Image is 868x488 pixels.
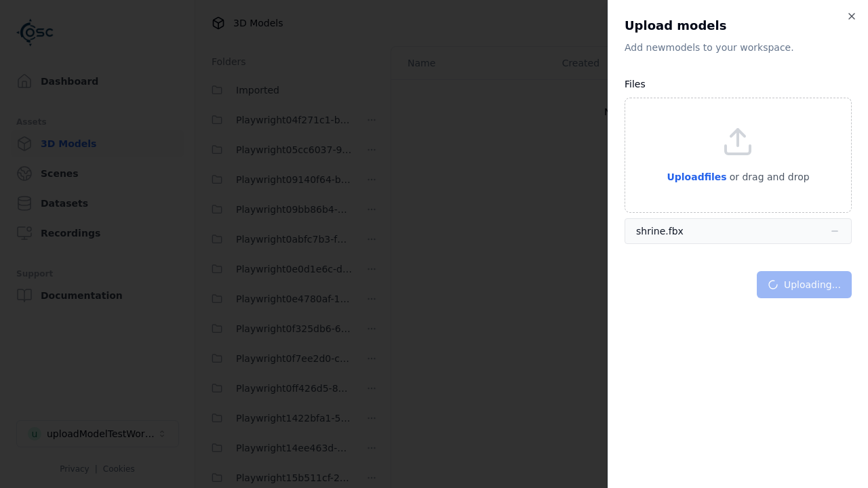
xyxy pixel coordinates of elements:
h2: Upload models [625,16,852,35]
p: Add new model s to your workspace. [625,41,852,54]
span: Upload files [667,171,726,182]
p: or drag and drop [727,169,810,185]
label: Files [625,79,646,89]
div: shrine.fbx [636,224,684,238]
